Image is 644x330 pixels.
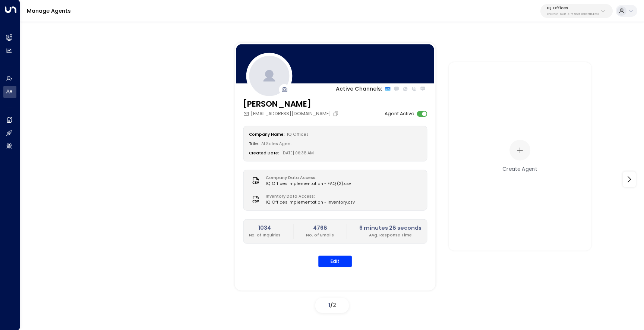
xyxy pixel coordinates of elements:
p: IQ Offices [547,6,599,10]
div: Create Agent [502,165,537,173]
button: Edit [318,256,352,267]
span: AI Sales Agent [261,141,292,147]
div: / [315,298,349,313]
button: IQ Officescfe0f921-6736-41ff-9ccf-6d0a7fff47c3 [540,4,613,18]
p: No. of Emails [306,232,334,238]
a: Manage Agents [27,7,71,15]
span: 1 [328,301,330,309]
span: IQ Offices Implementation - Inventory.csv [266,200,355,206]
label: Title: [249,141,259,147]
label: Agent Active [385,111,414,118]
div: [EMAIL_ADDRESS][DOMAIN_NAME] [243,111,340,118]
p: Avg. Response Time [359,232,422,238]
h2: 1034 [249,224,281,232]
span: IQ Offices Implementation - FAQ (2).csv [266,181,351,187]
button: Copy [333,111,340,117]
label: Inventory Data Access: [266,194,351,199]
p: No. of Inquiries [249,232,281,238]
span: [DATE] 06:38 AM [281,151,314,156]
label: Created Date: [249,151,280,156]
span: 2 [333,301,336,309]
h3: [PERSON_NAME] [243,98,340,110]
h2: 6 minutes 28 seconds [359,224,422,232]
label: Company Data Access: [266,175,348,181]
span: IQ Offices [287,132,309,138]
p: cfe0f921-6736-41ff-9ccf-6d0a7fff47c3 [547,13,599,16]
h2: 4768 [306,224,334,232]
p: Active Channels: [336,85,382,93]
label: Company Name: [249,132,285,138]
